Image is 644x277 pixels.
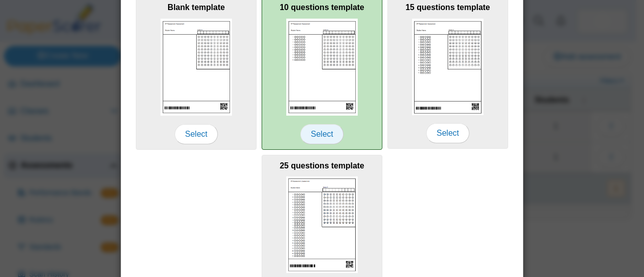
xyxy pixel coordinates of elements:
[175,124,218,144] span: Select
[412,19,484,115] img: scan_sheet_15_questions.png
[426,123,469,143] span: Select
[168,3,225,12] b: Blank template
[406,3,490,12] b: 15 questions template
[280,3,364,12] b: 10 questions template
[286,176,358,273] img: scan_sheet_25_questions.png
[280,161,364,170] b: 25 questions template
[160,19,232,116] img: scan_sheet_blank.png
[300,124,344,144] span: Select
[286,19,358,116] img: scan_sheet_10_questions.png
